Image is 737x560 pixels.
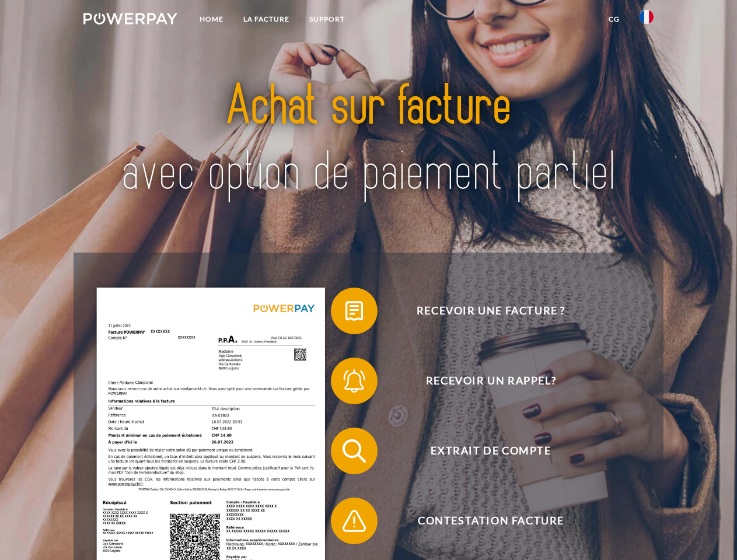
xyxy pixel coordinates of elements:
[331,498,634,544] button: Contestation Facture
[348,358,634,404] span: Recevoir un rappel?
[599,9,630,30] a: CG
[640,10,654,24] img: fr
[340,506,369,535] img: qb_warning.svg
[190,9,233,30] a: Home
[348,288,634,334] span: Recevoir une facture ?
[348,428,634,474] span: Extrait de compte
[331,358,634,404] button: Recevoir un rappel?
[233,9,299,30] a: LA FACTURE
[348,498,634,544] span: Contestation Facture
[331,428,634,474] button: Extrait de compte
[340,436,369,466] img: qb_search.svg
[111,56,626,223] img: title-powerpay_fr.svg
[331,288,634,334] button: Recevoir une facture ?
[340,366,369,395] img: qb_bell.svg
[299,9,355,30] a: Support
[83,13,177,24] img: logo-powerpay-white.svg
[340,296,369,325] img: qb_bill.svg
